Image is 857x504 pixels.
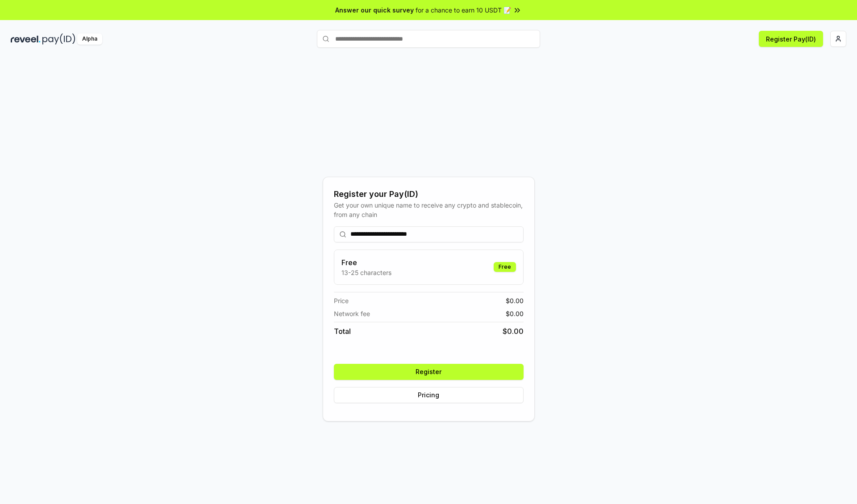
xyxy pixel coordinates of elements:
[341,268,391,277] p: 13-25 characters
[506,309,524,318] span: $ 0.00
[334,387,524,403] button: Pricing
[503,326,524,337] span: $ 0.00
[494,262,516,272] div: Free
[334,200,524,219] div: Get your own unique name to receive any crypto and stablecoin, from any chain
[759,31,823,47] button: Register Pay(ID)
[341,257,391,268] h3: Free
[42,33,75,45] img: pay_id
[506,296,524,305] span: $ 0.00
[77,33,102,45] div: Alpha
[11,33,41,45] img: reveel_dark
[334,326,351,337] span: Total
[335,5,414,15] span: Answer our quick survey
[334,296,349,305] span: Price
[334,364,524,380] button: Register
[334,309,370,318] span: Network fee
[334,188,524,200] div: Register your Pay(ID)
[416,5,511,15] span: for a chance to earn 10 USDT 📝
